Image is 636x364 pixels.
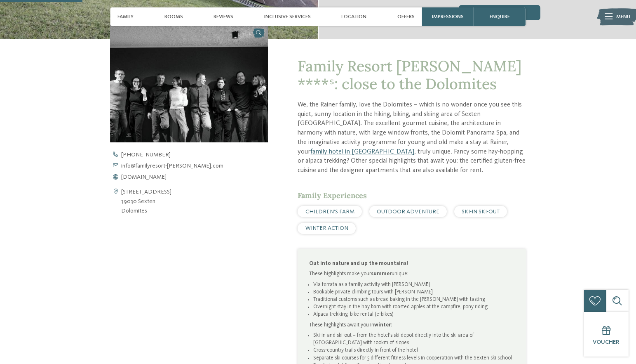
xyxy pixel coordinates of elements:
[309,270,515,278] p: These highlights make your unique:
[309,321,515,329] p: These highlights await you in :
[298,57,521,93] span: Family Resort [PERSON_NAME] ****ˢ: close to the Dolomites
[377,209,439,215] span: OUTDOOR ADVENTURE
[264,14,311,20] span: Inclusive services
[121,187,171,216] address: [STREET_ADDRESS] 39030 Sexten Dolomites
[313,281,515,288] li: Via ferrata as a family activity with [PERSON_NAME]
[490,14,510,20] span: enquire
[110,163,281,169] a: info@familyresort-[PERSON_NAME].com
[310,149,414,155] a: family hotel in [GEOGRAPHIC_DATA]
[432,14,464,20] span: Impressions
[462,209,500,215] span: SKI-IN SKI-OUT
[313,355,515,362] li: Separate ski courses for 5 different fitness levels in cooperation with the Sexten ski school
[164,14,183,20] span: Rooms
[313,311,515,318] li: Alpaca trekking, bike rental (e-bikes)
[298,100,526,175] p: We, the Rainer family, love the Dolomites – which is no wonder once you see this quiet, sunny loc...
[341,14,366,20] span: Location
[305,225,348,231] span: WINTER ACTION
[117,14,134,20] span: Family
[313,296,515,303] li: Traditional customs such as bread baking in the [PERSON_NAME] with tasting
[374,322,391,328] strong: winter
[313,303,515,311] li: Overnight stay in the hay barn with roasted apples at the campfire, pony riding
[313,288,515,296] li: Bookable private climbing tours with [PERSON_NAME]
[584,312,629,357] a: Voucher
[305,209,354,215] span: CHILDREN’S FARM
[121,163,223,169] span: info@ familyresort-[PERSON_NAME]. com
[313,332,515,347] li: Ski-in and ski-out – from the hotel’s ski depot directly into the ski area of [GEOGRAPHIC_DATA] w...
[214,14,233,20] span: Reviews
[121,174,167,180] span: [DOMAIN_NAME]
[110,174,281,180] a: [DOMAIN_NAME]
[313,347,515,354] li: Cross-country trails directly in front of the hotel
[121,152,171,158] span: [PHONE_NUMBER]
[298,191,367,200] span: Family Experiences
[371,271,392,277] strong: summer
[397,14,415,20] span: Offers
[110,152,281,158] a: [PHONE_NUMBER]
[459,5,540,20] div: enquire now
[110,24,268,142] img: Our family hotel in Sexten, your holiday home in the Dolomiten
[593,339,620,345] span: Voucher
[309,261,408,266] strong: Out into nature and up the mountains!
